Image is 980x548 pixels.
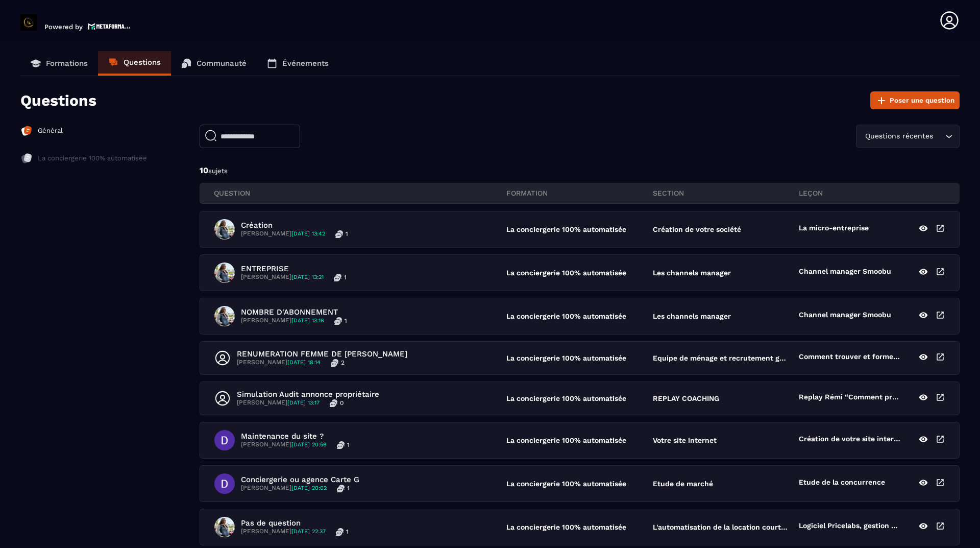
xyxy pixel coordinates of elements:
p: Pas de question [241,518,349,528]
p: RENUMERATION FEMME DE [PERSON_NAME] [237,349,407,359]
p: Etude de marché [653,480,713,488]
p: Maintenance du site ? [241,432,350,441]
input: Search for option [935,131,943,142]
p: leçon [799,188,945,198]
p: Conciergerie ou agence Carte G [241,475,359,484]
p: Channel manager Smoobu [799,311,891,322]
img: formation-icon-active.2ea72e5a.svg [20,125,33,137]
span: [DATE] 13:17 [287,399,320,406]
p: La conciergerie 100% automatisée [506,269,642,277]
span: [DATE] 13:42 [291,230,325,237]
p: [PERSON_NAME] [241,441,327,449]
p: [PERSON_NAME] [241,317,324,325]
p: 1 [344,273,347,281]
p: L'automatisation de la location courte durée [653,523,789,531]
span: [DATE] 18:14 [287,359,321,366]
p: Votre site internet [653,436,717,444]
img: formation-icon-inac.db86bb20.svg [20,152,33,164]
p: [PERSON_NAME] [241,484,327,492]
p: 1 [347,441,350,449]
p: Questions [124,58,161,67]
img: logo-branding [20,14,37,31]
p: 1 [347,484,350,492]
p: Création de votre site internet [799,435,901,446]
p: FORMATION [506,188,653,198]
p: QUESTION [214,188,506,198]
p: 1 [346,230,348,238]
p: Formations [46,59,88,68]
p: La micro-entreprise [799,224,869,235]
p: Communauté [197,59,247,68]
p: Powered by [44,23,83,31]
p: [PERSON_NAME] [241,528,326,536]
p: Création [241,221,348,230]
div: Search for option [856,125,960,148]
p: Création de votre société [653,225,741,233]
p: Les channels manager [653,269,731,277]
p: La conciergerie 100% automatisée [506,354,642,362]
span: [DATE] 20:02 [291,485,327,491]
p: [PERSON_NAME] [237,399,320,407]
a: Événements [257,51,339,76]
p: section [653,188,799,198]
p: Replay Rémi “Comment préparer l’été et signer des clients ?” [799,393,901,404]
a: Communauté [171,51,257,76]
img: logo [88,22,131,31]
p: ENTREPRISE [241,264,347,273]
p: REPLAY COACHING [653,394,719,402]
button: Poser une question [870,91,960,109]
p: 2 [341,359,345,367]
p: [PERSON_NAME] [241,273,324,281]
span: [DATE] 13:21 [291,274,324,280]
p: Logiciel Pricelabs, gestion des prix [799,521,901,533]
span: Questions récentes [863,131,935,142]
p: La conciergerie 100% automatisée [38,154,147,163]
p: La conciergerie 100% automatisée [506,394,642,402]
p: Événements [282,59,329,68]
span: sujets [208,167,228,175]
p: Etude de la concurrence [799,478,885,489]
p: La conciergerie 100% automatisée [506,225,642,233]
p: Channel manager Smoobu [799,267,891,278]
p: 0 [340,399,344,407]
p: 1 [346,528,349,536]
span: [DATE] 20:59 [291,441,327,448]
p: Questions [20,91,96,109]
p: NOMBRE D'ABONNEMENT [241,307,347,317]
p: [PERSON_NAME] [241,230,325,238]
p: Général [38,126,63,135]
span: [DATE] 13:18 [291,317,324,324]
p: Comment trouver et former un gestionnaire pour vos logements [799,352,901,364]
p: La conciergerie 100% automatisée [506,523,642,531]
a: Formations [20,51,98,76]
p: [PERSON_NAME] [237,359,321,367]
p: Les channels manager [653,312,731,320]
p: La conciergerie 100% automatisée [506,312,642,320]
p: La conciergerie 100% automatisée [506,480,642,488]
p: 1 [345,317,347,325]
span: [DATE] 22:37 [291,528,326,535]
p: 10 [200,165,960,176]
p: Simulation Audit annonce propriétaire [237,390,379,399]
p: La conciergerie 100% automatisée [506,436,642,444]
a: Questions [98,51,171,76]
p: Equipe de ménage et recrutement gestionnaire [653,354,789,362]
